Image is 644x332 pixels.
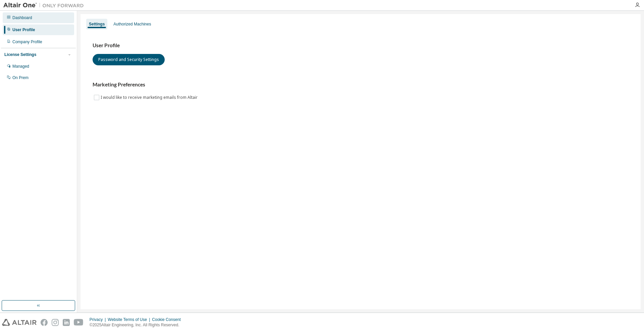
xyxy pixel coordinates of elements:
[12,64,29,69] div: Managed
[2,319,37,326] img: altair_logo.svg
[108,317,152,322] div: Website Terms of Use
[12,39,42,45] div: Company Profile
[101,93,199,102] label: I would like to receive marketing emails from Altair
[52,319,59,326] img: instagram.svg
[93,42,629,49] h3: User Profile
[90,317,108,322] div: Privacy
[90,322,185,328] p: © 2025 Altair Engineering, Inc. All Rights Reserved.
[41,319,48,326] img: facebook.svg
[3,2,87,9] img: Altair One
[12,15,32,20] div: Dashboard
[152,317,184,322] div: Cookie Consent
[74,319,84,326] img: youtube.svg
[93,54,165,65] button: Password and Security Settings
[12,75,29,80] div: On Prem
[4,52,36,57] div: License Settings
[113,21,151,27] div: Authorized Machines
[93,81,629,88] h3: Marketing Preferences
[89,21,105,27] div: Settings
[12,27,35,32] div: User Profile
[63,319,70,326] img: linkedin.svg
